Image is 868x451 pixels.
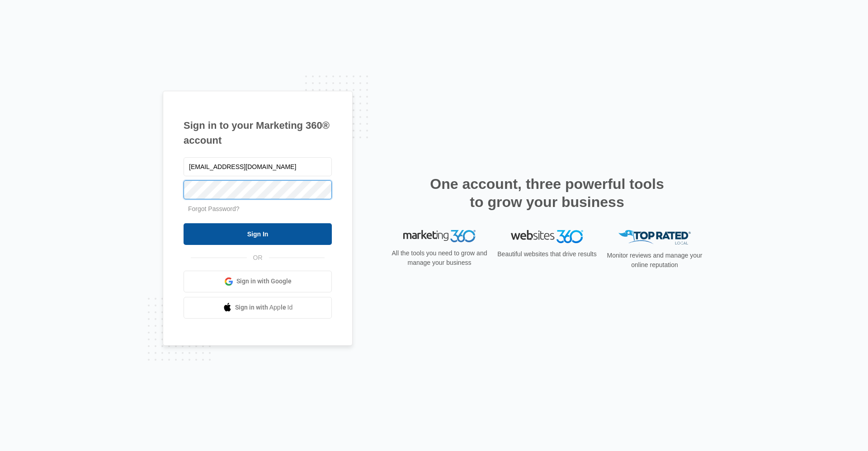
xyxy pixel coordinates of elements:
h2: One account, three powerful tools to grow your business [427,175,667,211]
span: OR [247,253,269,263]
a: Sign in with Apple Id [184,297,332,319]
p: All the tools you need to grow and manage your business [389,249,490,268]
span: Sign in with Apple Id [235,303,293,312]
img: Marketing 360 [403,230,476,243]
img: Websites 360 [511,230,583,243]
a: Forgot Password? [188,205,240,212]
p: Beautiful websites that drive results [496,249,598,259]
input: Email [184,157,332,176]
span: Sign in with Google [236,277,292,286]
input: Sign In [184,223,332,245]
h1: Sign in to your Marketing 360® account [184,118,332,148]
p: Monitor reviews and manage your online reputation [604,251,705,270]
img: Top Rated Local [618,230,691,245]
a: Sign in with Google [184,271,332,292]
